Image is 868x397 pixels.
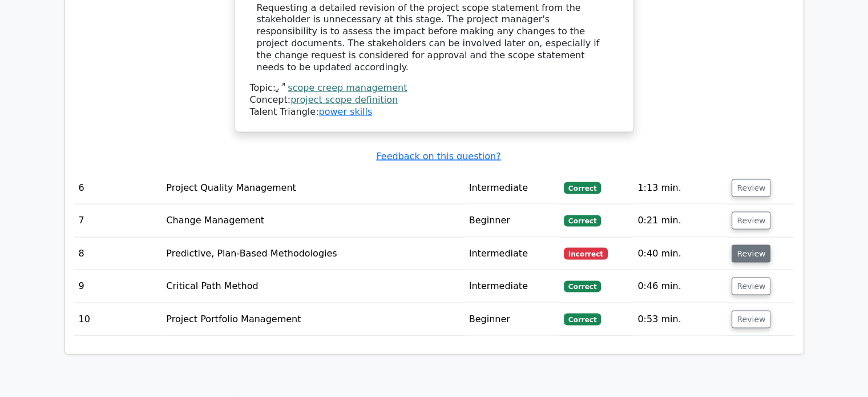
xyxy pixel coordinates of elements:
[465,204,559,237] td: Beginner
[162,270,464,303] td: Critical Path Method
[288,82,407,93] a: scope creep management
[74,172,162,204] td: 6
[564,248,608,259] span: Incorrect
[74,204,162,237] td: 7
[465,270,559,303] td: Intermediate
[162,172,464,204] td: Project Quality Management
[732,212,770,230] button: Review
[633,270,727,303] td: 0:46 min.
[465,303,559,336] td: Beginner
[74,303,162,336] td: 10
[633,303,727,336] td: 0:53 min.
[318,106,372,117] a: power skills
[465,172,559,204] td: Intermediate
[162,238,464,270] td: Predictive, Plan-Based Methodologies
[564,281,601,292] span: Correct
[633,172,727,204] td: 1:13 min.
[564,182,601,194] span: Correct
[564,215,601,227] span: Correct
[250,82,619,94] div: Topic:
[732,179,770,197] button: Review
[732,245,770,263] button: Review
[564,314,601,325] span: Correct
[250,94,619,106] div: Concept:
[250,82,619,118] div: Talent Triangle:
[290,94,398,105] a: project scope definition
[732,311,770,328] button: Review
[162,303,464,336] td: Project Portfolio Management
[376,151,500,162] a: Feedback on this question?
[732,278,770,295] button: Review
[162,204,464,237] td: Change Management
[633,204,727,237] td: 0:21 min.
[74,238,162,270] td: 8
[465,238,559,270] td: Intermediate
[633,238,727,270] td: 0:40 min.
[74,270,162,303] td: 9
